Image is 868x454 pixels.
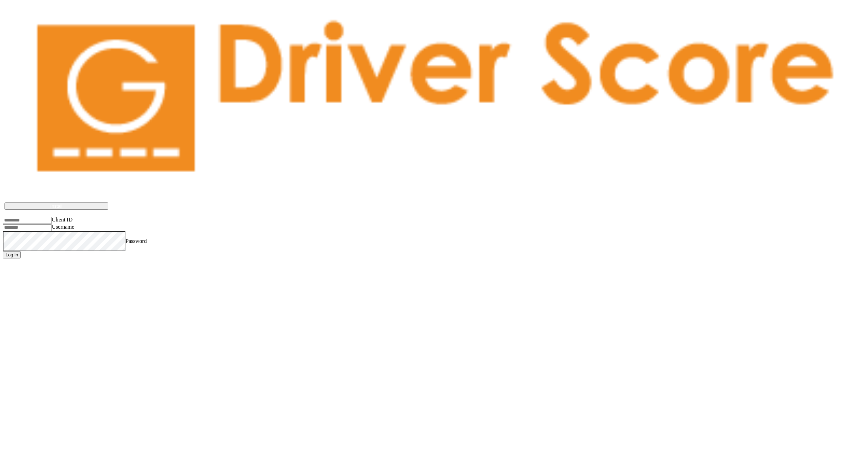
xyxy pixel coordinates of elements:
label: Password [125,238,147,244]
button: Install [4,202,108,210]
button: Log in [3,251,21,258]
p: Driver Score works best if installed on the device [11,193,857,199]
label: Username [52,224,74,230]
label: Client ID [52,217,73,223]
